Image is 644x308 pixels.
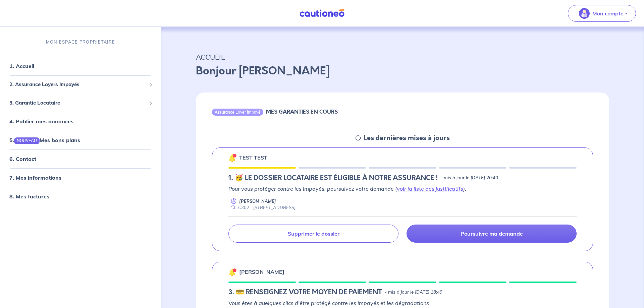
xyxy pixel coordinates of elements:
[239,198,276,204] p: [PERSON_NAME]
[239,268,284,276] p: [PERSON_NAME]
[228,268,236,276] img: 🔔
[228,204,296,211] div: C302 - [STREET_ADDRESS]
[3,59,158,73] div: 1. Accueil
[288,230,339,237] p: Supprimer le dossier
[228,225,398,243] a: Supprimer le dossier
[397,185,463,192] a: voir la liste des justificatifs
[3,78,158,91] div: 2. Assurance Loyers Impayés
[440,175,498,181] p: - mis à jour le [DATE] 20:40
[297,9,347,17] img: Cautioneo
[9,63,34,69] a: 1. Accueil
[3,152,158,166] div: 6. Contact
[9,193,49,200] a: 8. Mes factures
[3,115,158,128] div: 4. Publier mes annonces
[579,8,590,19] img: illu_account_valid_menu.svg
[9,156,36,162] a: 6. Contact
[9,137,80,143] a: 5.NOUVEAUMes bons plans
[461,230,523,237] p: Poursuivre ma demande
[239,153,267,162] p: TEST TEST
[9,81,147,88] span: 2. Assurance Loyers Impayés
[212,109,263,115] div: Assurance Loyer Impayé
[228,288,577,296] div: state: CHOOSE-BILLING, Context: NEW,NO-CERTIFICATE,ALONE,LESSOR-DOCUMENTS
[568,5,636,22] button: illu_account_valid_menu.svgMon compte
[196,63,609,79] p: Bonjour [PERSON_NAME]
[266,109,338,115] h6: MES GARANTIES EN COURS
[3,133,158,147] div: 5.NOUVEAUMes bons plans
[9,99,147,107] span: 3. Garantie Locataire
[196,51,609,63] p: ACCUEIL
[364,134,450,142] h5: Les dernières mises à jours
[3,190,158,203] div: 8. Mes factures
[3,171,158,184] div: 7. Mes informations
[46,39,115,45] p: MON ESPACE PROPRIÉTAIRE
[228,174,438,182] h5: 1.︎ 🥳 LE DOSSIER LOCATAIRE EST ÉLIGIBLE À NOTRE ASSURANCE !
[228,154,236,162] img: 🔔
[385,289,442,296] p: - mis à jour le [DATE] 18:49
[9,174,61,181] a: 7. Mes informations
[228,174,577,182] div: state: ELIGIBILITY-RESULT-IN-PROGRESS, Context: NEW,MAYBE-CERTIFICATE,ALONE,LESSOR-DOCUMENTS
[9,118,73,125] a: 4. Publier mes annonces
[407,225,577,243] a: Poursuivre ma demande
[228,288,382,296] h5: 3. 💳 RENSEIGNEZ VOTRE MOYEN DE PAIEMENT
[3,97,158,110] div: 3. Garantie Locataire
[228,185,577,193] p: Pour vous protéger contre les impayés, poursuivez votre demande ( ).
[592,9,624,17] p: Mon compte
